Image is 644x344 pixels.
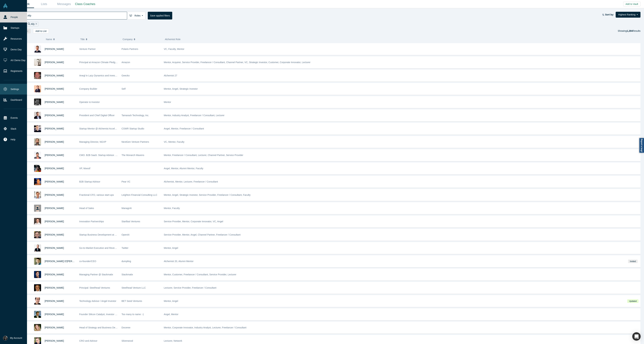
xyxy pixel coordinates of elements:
span: [PERSON_NAME] [45,114,64,117]
span: Geecko [122,74,130,77]
button: Add to Vault [623,2,640,6]
img: Nathan D'Anna's Profile Image [34,258,41,265]
a: [PERSON_NAME] [45,194,64,196]
img: Raj Jain's Profile Image [34,99,41,106]
span: Leighton Financial Consulting LLC [122,194,157,196]
span: Tamarack Technology, Inc. [122,114,149,117]
img: Kirill Parinov's Profile Image [34,72,41,79]
span: Twitter [122,247,128,249]
span: Service Provider, Mentor, Angel, Channel Partner, Freelancer / Consultant [164,233,241,236]
img: Alchemist Vault Logo [3,4,8,8]
span: CSWR Startup Studio [122,127,144,130]
span: Mentor, Freelancer / Consultant, Lecturer, Channel Partner, Service Provider [164,154,243,156]
a: [PERSON_NAME] [45,48,64,50]
button: Highest Ranking [616,12,640,18]
span: Results [627,30,640,32]
span: Updated [627,299,638,303]
span: Mentor, Corporate Innovator, Industry Analyst, Lecturer, Freelancer / Consultant [164,326,247,329]
span: [PERSON_NAME] [45,233,64,236]
span: Go-to-Market Executive and Revenue Leader [79,247,127,249]
span: [PERSON_NAME] [45,87,64,90]
span: Polaris Partners [122,48,138,50]
span: NextGen Venture Partners [122,141,149,143]
span: Innovation Partnerships [79,220,104,223]
a: [PERSON_NAME] [45,127,64,130]
span: Angel, Mentor, Alumni Mentor, Faculty [164,167,203,170]
button: My Account [3,336,22,340]
span: co-founder/CEO [79,260,96,263]
span: Company Builder [79,87,97,90]
button: Remove Filter [35,22,37,26]
span: Too many to name :-) [122,313,144,316]
span: dumpling [122,260,131,263]
span: Head of Strategy and Business Development [79,326,126,329]
span: Steelhead Venture LLC [122,286,146,289]
a: [PERSON_NAME] [45,247,64,249]
img: Leighton Smith's Profile Image [34,191,41,198]
span: Mentor, Angel, Strategic Investor, Service Provider, Freelancer / Consultant, Faculty [164,194,251,196]
span: Help [11,138,15,141]
button: Add to List [33,29,49,33]
a: [PERSON_NAME] [45,141,64,143]
a: [PERSON_NAME] [45,61,64,64]
span: Founder Silicon Catalyst, Investor Sand Hill Angels [79,313,132,316]
a: [PERSON_NAME] [45,154,64,156]
button: Company [123,36,161,43]
span: Alchemist Role [165,38,180,41]
span: Amazon [122,61,130,64]
span: ManagrAI [122,207,132,210]
img: George Arabian's Profile Image [34,284,41,291]
span: VP, Moesif [79,167,90,170]
div: Showing [618,29,640,33]
span: [PERSON_NAME] [45,167,64,170]
span: OpenAI [122,233,129,236]
span: Managing Partner @ Stackmatix [79,273,113,276]
img: Scott Nelson's Profile Image [34,112,41,119]
img: Sonya Pelia's Profile Image [34,152,41,159]
span: [PERSON_NAME] [45,286,64,289]
span: Principal: Steelhead Ventures [79,286,110,289]
a: [PERSON_NAME] [45,101,64,103]
a: [PERSON_NAME] [45,273,64,276]
button: Save applied filters [148,12,172,19]
img: Derric Gilling's Profile Image [34,165,41,172]
span: VC, Mentor, Faculty [164,141,184,143]
span: Alchemist, Mentor, Lecturer, Freelancer / Consultant [164,180,218,183]
a: Lists [34,0,54,8]
span: Head of Sales [79,207,94,210]
img: Nils Bunger's Profile Image [34,178,41,185]
span: Mentor, Acquirer, Service Provider, Freelancer / Consultant, Channel Partner, VC, Strategic Inves... [164,61,311,64]
span: B2B Startup Advisor [79,180,100,183]
a: [PERSON_NAME] [45,339,64,342]
span: Startfast Ventures [122,220,140,223]
span: BET Seed Ventures [122,300,142,302]
a: [PERSON_NAME] [45,220,64,223]
span: Angel, Mentor [164,313,178,316]
a: Class Coaches [74,0,96,8]
span: Name [46,36,52,43]
span: Mentor, Angel, Strategic Investor [164,87,198,90]
button: Roles [127,12,145,19]
a: [PERSON_NAME] [45,74,64,77]
span: [PERSON_NAME] D'[PERSON_NAME] [45,260,86,263]
span: Principal at Amazon Climate Pledge Fund [79,61,123,64]
span: Startup Mentor @ Alchemist Accelerator | Angel Investor | Lecturer @ [GEOGRAPHIC_DATA] [79,127,176,130]
a: [PERSON_NAME] [45,313,64,316]
span: [PERSON_NAME] [45,326,64,329]
img: Ben Bayat's Profile Image [34,138,41,145]
strong: Sort by: [605,13,614,16]
span: Mentor, Angel [164,300,178,302]
img: Rick Lazansky's Profile Image [34,311,41,318]
span: Pear VC [122,180,130,183]
img: Rami Chousein's Account [3,336,8,340]
span: CRO and Advisor [79,339,97,342]
span: My Account [10,336,22,340]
